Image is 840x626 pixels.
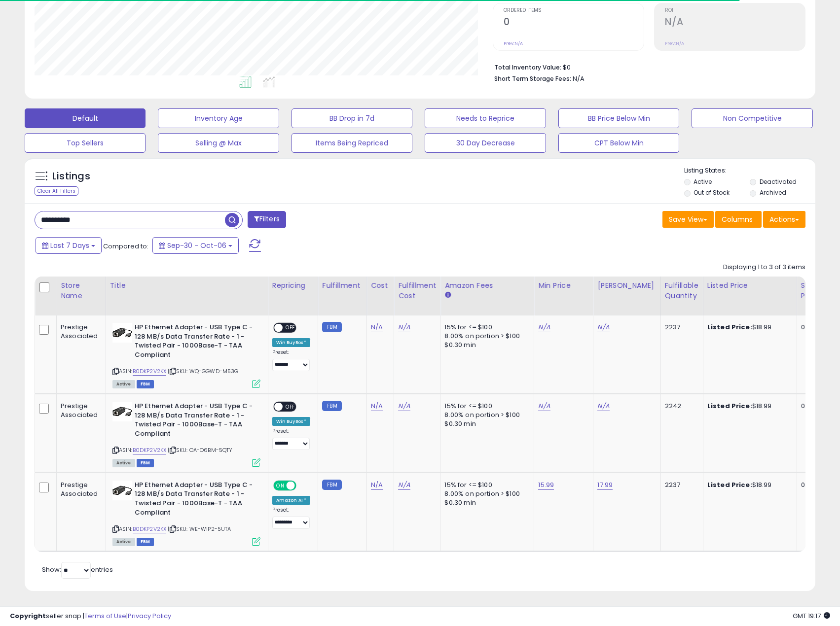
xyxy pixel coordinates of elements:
a: B0DKP2V2KX [133,525,167,533]
button: Sep-30 - Oct-06 [152,237,239,254]
div: seller snap | | [10,612,171,621]
img: 31GUItjLedL._SL40_.jpg [112,402,132,421]
a: 17.99 [597,480,613,490]
div: Preset: [272,349,311,371]
li: $0 [494,61,798,72]
h2: 0 [504,16,644,30]
a: N/A [538,401,550,411]
a: N/A [371,480,383,490]
small: Amazon Fees. [444,291,450,300]
label: Deactivated [760,177,797,186]
button: Top Sellers [25,133,146,153]
div: 15% for <= $100 [444,402,526,411]
div: ASIN: [112,323,260,387]
span: ROI [665,8,805,13]
div: Fulfillment Cost [398,280,436,301]
span: FBM [137,538,154,546]
b: Total Inventory Value: [494,63,561,71]
small: FBM [322,401,341,411]
small: FBM [322,480,341,490]
span: OFF [294,482,310,490]
span: Columns [722,214,753,224]
div: ASIN: [112,481,260,545]
div: Win BuyBox * [272,338,311,347]
span: FBM [137,380,154,388]
small: Prev: N/A [665,40,684,46]
div: ASIN: [112,402,260,466]
img: 31GUItjLedL._SL40_.jpg [112,481,132,500]
div: Min Price [538,280,589,291]
a: N/A [597,401,609,411]
div: Store Name [61,280,102,301]
span: Ordered Items [504,8,644,13]
div: Amazon Fees [444,280,530,291]
div: 0.00 [801,481,817,489]
span: N/A [573,74,584,83]
b: HP Ethernet Adapter - USB Type C - 128 MB/s Data Transfer Rate - 1 - Twisted Pair - 1000Base-T - ... [135,323,255,362]
a: B0DKP2V2KX [133,446,167,454]
button: Items Being Repriced [292,133,412,153]
button: Non Competitive [692,108,812,128]
div: Ship Price [801,280,821,301]
a: N/A [597,322,609,332]
div: $18.99 [707,402,789,411]
span: All listings currently available for purchase on Amazon [112,380,135,388]
span: All listings currently available for purchase on Amazon [112,459,135,467]
div: $18.99 [707,481,789,489]
div: 15% for <= $100 [444,323,526,332]
div: $0.30 min [444,341,526,349]
button: Actions [763,211,805,228]
a: N/A [398,480,410,490]
span: Compared to: [103,242,148,251]
p: Listing States: [684,166,815,175]
button: Save View [662,211,714,228]
label: Active [694,177,712,186]
div: Preset: [272,428,311,450]
a: N/A [538,322,550,332]
div: 8.00% on portion > $100 [444,332,526,341]
div: 0.00 [801,323,817,332]
h2: N/A [665,16,805,30]
a: B0DKP2V2KX [133,367,167,376]
span: Sep-30 - Oct-06 [167,241,226,250]
div: Fulfillable Quantity [665,280,699,301]
div: 0.00 [801,402,817,411]
div: [PERSON_NAME] [597,280,656,291]
b: HP Ethernet Adapter - USB Type C - 128 MB/s Data Transfer Rate - 1 - Twisted Pair - 1000Base-T - ... [135,402,255,441]
div: Cost [371,280,390,291]
button: CPT Below Min [558,133,679,153]
div: $0.30 min [444,419,526,428]
div: $0.30 min [444,498,526,507]
span: OFF [283,324,298,332]
span: OFF [283,403,298,411]
b: HP Ethernet Adapter - USB Type C - 128 MB/s Data Transfer Rate - 1 - Twisted Pair - 1000Base-T - ... [135,481,255,520]
div: Clear All Filters [35,186,78,196]
b: Listed Price: [707,322,752,332]
a: Privacy Policy [128,611,171,621]
div: Prestige Associated [61,481,98,498]
span: Last 7 Days [50,241,89,250]
button: BB Drop in 7d [292,108,412,128]
h5: Listings [52,170,90,183]
div: Repricing [272,280,314,291]
button: Needs to Reprice [425,108,546,128]
button: Default [25,108,146,128]
div: $18.99 [707,323,789,332]
button: Columns [715,211,762,228]
span: All listings currently available for purchase on Amazon [112,538,135,546]
a: N/A [398,322,410,332]
img: 31GUItjLedL._SL40_.jpg [112,323,132,343]
button: Filters [248,211,286,228]
button: Selling @ Max [158,133,279,153]
span: | SKU: WE-WIP2-5UTA [168,525,231,533]
span: Show: entries [42,565,113,574]
div: Prestige Associated [61,402,98,419]
button: Last 7 Days [36,237,102,254]
div: 8.00% on portion > $100 [444,411,526,419]
b: Listed Price: [707,401,752,411]
div: Prestige Associated [61,323,98,341]
label: Archived [760,188,786,197]
div: 15% for <= $100 [444,481,526,489]
div: Fulfillment [322,280,362,291]
div: Title [110,280,264,291]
